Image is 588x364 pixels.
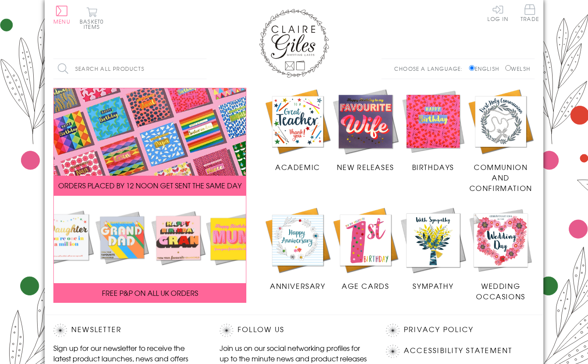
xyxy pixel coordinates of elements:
[404,324,473,336] a: Privacy Policy
[469,65,475,71] input: English
[58,180,241,191] span: ORDERS PLACED BY 12 NOON GET SENT THE SAME DAY
[220,324,368,337] h2: Follow Us
[84,17,104,31] span: 0 items
[467,88,535,194] a: Communion and Confirmation
[337,162,394,172] span: New Releases
[467,206,535,302] a: Wedding Occasions
[521,4,539,21] span: Trade
[53,17,70,25] span: Menu
[399,88,467,173] a: Birthdays
[399,206,467,291] a: Sympathy
[505,65,511,71] input: Welsh
[332,206,399,291] a: Age Cards
[342,281,389,291] span: Age Cards
[487,4,508,21] a: Log In
[521,4,539,23] a: Trade
[270,281,325,291] span: Anniversary
[404,345,513,357] a: Accessibility Statement
[469,65,504,73] label: English
[259,9,329,78] img: Claire Giles Greetings Cards
[264,206,332,291] a: Anniversary
[264,88,332,173] a: Academic
[332,88,399,173] a: New Releases
[505,65,530,73] label: Welsh
[53,6,70,24] button: Menu
[412,162,454,172] span: Birthdays
[394,65,467,73] p: Choose a language:
[198,59,206,79] input: Search
[413,281,453,291] span: Sympathy
[102,288,198,298] span: FREE P&P ON ALL UK ORDERS
[53,59,206,79] input: Search all products
[476,281,525,302] span: Wedding Occasions
[275,162,320,172] span: Academic
[80,7,104,29] button: Basket0 items
[53,324,202,337] h2: Newsletter
[469,162,532,193] span: Communion and Confirmation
